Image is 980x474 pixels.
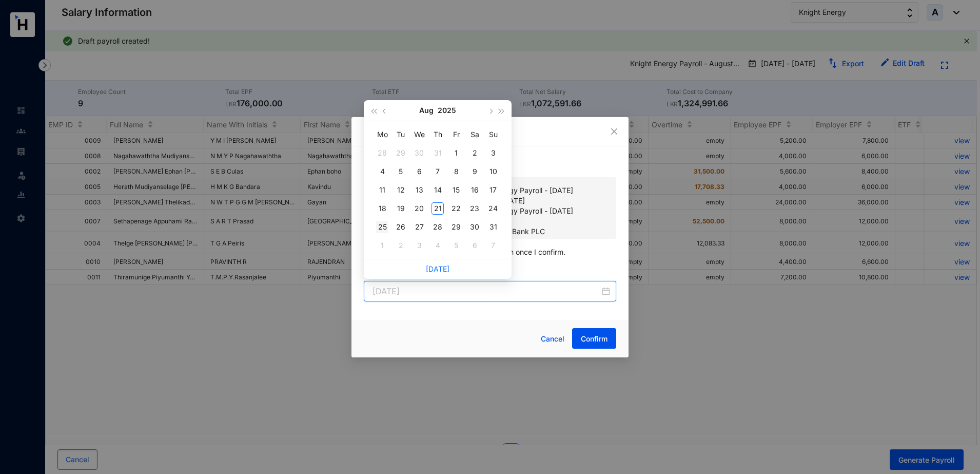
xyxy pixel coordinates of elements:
div: 3 [413,239,425,252]
button: Aug [419,100,434,121]
td: 2025-08-18 [373,199,391,218]
td: 2025-08-22 [447,199,465,218]
th: Sa [465,125,484,144]
td: 2025-08-28 [428,218,447,236]
td: 2025-08-09 [465,162,484,181]
td: 2025-08-21 [428,199,447,218]
div: 15 [450,184,462,196]
div: 27 [413,221,425,233]
div: 6 [468,239,481,252]
td: 2025-08-19 [391,199,410,218]
div: 6 [413,165,425,178]
div: 19 [395,202,407,215]
td: 2025-08-26 [391,218,410,236]
div: 25 [376,221,388,233]
span: close [610,127,618,136]
td: 2025-08-17 [484,181,502,199]
div: 31 [487,221,499,233]
div: 9 [468,165,481,178]
td: 2025-08-15 [447,181,465,199]
div: 12 [395,184,407,196]
div: 29 [395,147,407,159]
td: 2025-09-06 [465,236,484,255]
div: 26 [395,221,407,233]
div: 20 [413,202,425,215]
td: 2025-08-07 [428,162,447,181]
a: [DATE] [426,264,449,273]
p: Knight Energy Payroll - [DATE] [471,185,573,196]
td: 2025-08-03 [484,144,502,162]
button: Close [609,126,620,137]
td: 2025-08-02 [465,144,484,162]
div: 31 [432,147,444,159]
div: 30 [468,221,481,233]
td: 2025-08-14 [428,181,447,199]
td: 2025-08-04 [373,162,391,181]
td: 2025-09-05 [447,236,465,255]
td: 2025-09-07 [484,236,502,255]
td: 2025-08-11 [373,181,391,199]
div: 2 [468,147,481,159]
td: 2025-07-30 [410,144,428,162]
th: We [410,125,428,144]
div: 7 [487,239,499,252]
button: 2025 [438,100,456,121]
div: 29 [450,221,462,233]
td: 2025-09-04 [428,236,447,255]
td: 2025-08-23 [465,199,484,218]
td: 2025-08-10 [484,162,502,181]
div: 4 [432,239,444,252]
div: 28 [432,221,444,233]
td: 2025-07-29 [391,144,410,162]
div: 18 [376,202,388,215]
div: 23 [468,202,481,215]
div: 1 [450,147,462,159]
div: 3 [487,147,499,159]
div: 5 [395,165,407,178]
span: Cancel [541,333,564,345]
div: 8 [450,165,462,178]
div: 17 [487,184,499,196]
p: Knight Energy Payroll - [DATE] [471,206,573,216]
button: Cancel [533,329,572,349]
td: 2025-08-25 [373,218,391,236]
input: Date of crediting [373,285,600,297]
div: 10 [487,165,499,178]
div: 28 [376,147,388,159]
div: 22 [450,202,462,215]
td: 2025-08-01 [447,144,465,162]
div: 1 [376,239,388,252]
div: 13 [413,184,425,196]
td: 2025-08-16 [465,181,484,199]
td: 2025-08-24 [484,199,502,218]
div: 24 [487,202,499,215]
th: Tu [391,125,410,144]
span: Confirm [581,334,607,344]
div: 30 [413,147,425,159]
div: 11 [376,184,388,196]
div: 14 [432,184,444,196]
td: 2025-08-08 [447,162,465,181]
th: Su [484,125,502,144]
div: 21 [432,202,444,215]
td: 2025-08-30 [465,218,484,236]
button: Confirm [572,328,616,349]
div: 7 [432,165,444,178]
td: 2025-08-27 [410,218,428,236]
td: 2025-08-31 [484,218,502,236]
td: 2025-08-05 [391,162,410,181]
th: Mo [373,125,391,144]
td: 2025-08-12 [391,181,410,199]
th: Th [428,125,447,144]
td: 2025-07-31 [428,144,447,162]
td: 2025-08-20 [410,199,428,218]
td: 2025-08-13 [410,181,428,199]
div: 5 [450,239,462,252]
div: 4 [376,165,388,178]
th: Fr [447,125,465,144]
td: 2025-08-06 [410,162,428,181]
td: 2025-09-01 [373,236,391,255]
div: 2 [395,239,407,252]
td: 2025-07-28 [373,144,391,162]
td: 2025-08-29 [447,218,465,236]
